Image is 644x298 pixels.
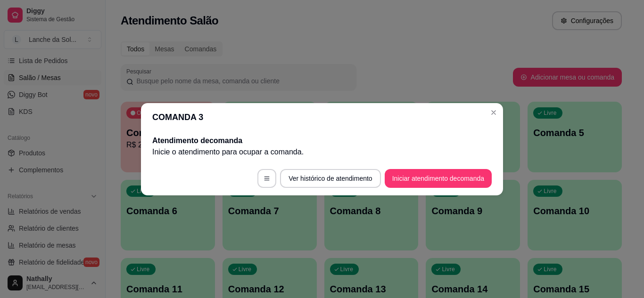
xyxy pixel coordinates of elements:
[141,103,503,131] header: COMANDA 3
[280,169,380,188] button: Ver histórico de atendimento
[486,105,501,120] button: Close
[385,169,492,188] button: Iniciar atendimento decomanda
[152,146,492,158] p: Inicie o atendimento para ocupar a comanda .
[152,135,492,146] h2: Atendimento de comanda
